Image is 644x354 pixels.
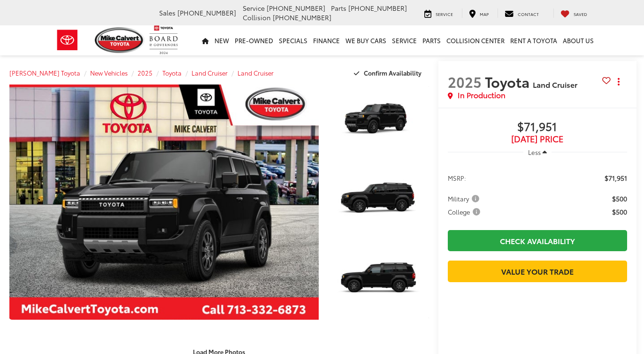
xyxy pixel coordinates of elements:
[267,3,325,13] span: [PHONE_NUMBER]
[138,69,153,77] a: 2025
[329,245,429,320] a: Expand Photo 3
[159,8,176,17] span: Sales
[343,25,389,55] a: WE BUY CARS
[480,11,489,17] span: Map
[199,25,212,55] a: Home
[618,78,620,85] span: dropdown dots
[448,194,483,203] button: Military
[448,261,627,282] a: Value Your Trade
[458,90,506,100] span: In Production
[448,120,627,134] span: $71,951
[329,85,429,160] a: Expand Photo 1
[533,79,577,90] span: Land Cruiser
[238,69,274,77] a: Land Cruiser
[553,8,594,18] a: My Saved Vehicles
[605,173,627,183] span: $71,951
[95,27,145,53] img: Mike Calvert Toyota
[329,165,429,240] a: Expand Photo 2
[612,207,627,216] span: $500
[448,230,627,251] a: Check Availability
[273,13,331,22] span: [PHONE_NUMBER]
[310,25,343,55] a: Finance
[9,69,80,77] a: [PERSON_NAME] Toyota
[523,144,552,161] button: Less
[232,25,276,55] a: Pre-Owned
[349,65,429,81] button: Confirm Availability
[528,148,541,156] span: Less
[448,173,466,183] span: MSRP:
[331,3,346,13] span: Parts
[364,69,422,77] span: Confirm Availability
[348,3,407,13] span: [PHONE_NUMBER]
[162,69,182,77] a: Toyota
[436,11,453,17] span: Service
[448,207,483,216] button: College
[243,13,271,22] span: Collision
[448,207,482,216] span: College
[448,194,481,203] span: Military
[90,69,128,77] a: New Vehicles
[417,8,460,18] a: Service
[192,69,228,77] a: Land Cruiser
[389,25,420,55] a: Service
[612,194,627,203] span: $500
[328,244,430,320] img: 2025 Toyota Land Cruiser Land Cruiser
[6,84,322,320] img: 2025 Toyota Land Cruiser Land Cruiser
[462,8,496,18] a: Map
[448,71,482,92] span: 2025
[611,73,627,90] button: Actions
[328,164,430,240] img: 2025 Toyota Land Cruiser Land Cruiser
[560,25,597,55] a: About Us
[574,11,587,17] span: Saved
[444,25,507,55] a: Collision Center
[485,71,533,92] span: Toyota
[9,85,319,320] a: Expand Photo 0
[498,8,546,18] a: Contact
[518,11,539,17] span: Contact
[448,134,627,144] span: [DATE] PRICE
[50,25,85,55] img: Toyota
[177,8,236,17] span: [PHONE_NUMBER]
[276,25,310,55] a: Specials
[328,84,430,160] img: 2025 Toyota Land Cruiser Land Cruiser
[243,3,265,13] span: Service
[420,25,444,55] a: Parts
[212,25,232,55] a: New
[507,25,560,55] a: Rent a Toyota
